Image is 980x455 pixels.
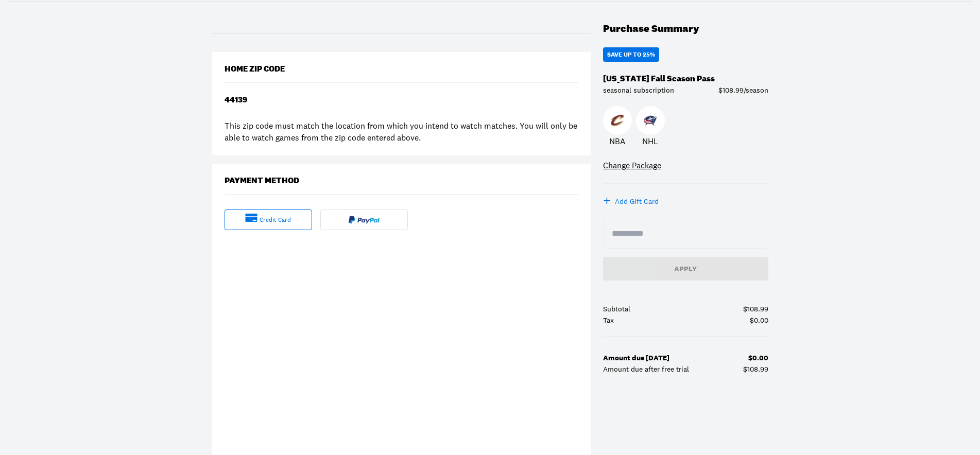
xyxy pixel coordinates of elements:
div: Apply [611,265,760,272]
div: SAVE UP TO 25% [607,51,655,58]
button: Apply [603,257,768,281]
div: Payment Method [225,176,299,186]
a: Change Package [603,160,661,171]
div: Amount due after free trial [603,365,689,373]
img: Blue Jackets [644,114,657,127]
div: $108.99 [743,305,768,312]
div: $0.00 [750,317,768,324]
b: Amount due [DATE] [603,353,669,362]
div: Subtotal [603,305,630,312]
div: credit card [260,216,291,224]
div: $108.99 [743,365,768,373]
div: [US_STATE] Fall Season Pass [603,74,715,84]
div: Tax [603,317,614,324]
div: $108.99/season [718,86,768,94]
div: + [603,196,611,206]
div: Add Gift Card [615,196,659,206]
div: seasonal subscription [603,86,674,94]
img: Paypal fulltext logo [349,216,380,224]
p: NBA [609,135,625,147]
b: $0.00 [748,353,768,362]
img: Cavaliers [611,114,624,127]
button: +Add Gift Card [603,196,659,206]
p: NHL [642,135,658,147]
div: This zip code must match the location from which you intend to watch matches. You will only be ab... [225,120,578,143]
div: Home Zip Code [225,64,285,74]
div: Purchase Summary [603,23,699,35]
div: 44139 [225,95,247,105]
